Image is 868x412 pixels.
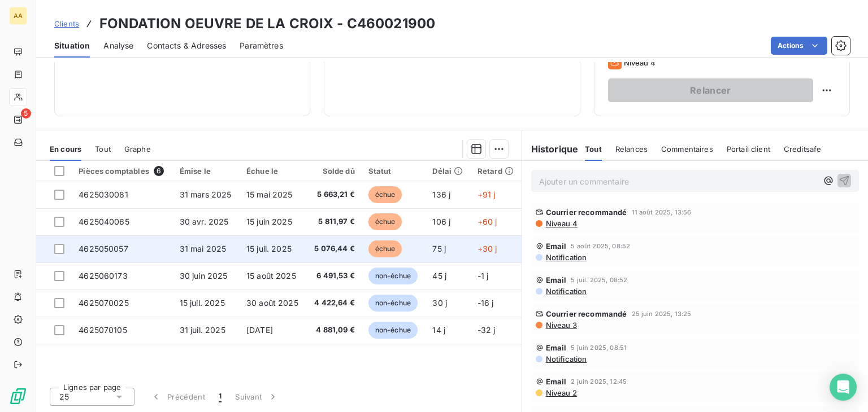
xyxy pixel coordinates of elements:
button: Relancer [608,78,813,102]
button: 1 [212,385,228,409]
span: 31 mars 2025 [180,190,232,199]
span: 5 juil. 2025, 08:52 [571,277,627,283]
button: Précédent [144,385,212,409]
span: 75 j [432,244,446,253]
span: 15 juil. 2025 [246,244,292,253]
span: Situation [54,40,90,51]
span: non-échue [368,268,418,284]
div: Solde dû [313,166,355,176]
span: 15 juin 2025 [246,217,292,226]
span: Paramètres [240,40,283,51]
span: Email [546,343,567,352]
span: [DATE] [246,325,273,335]
button: Actions [771,37,827,55]
span: Portail client [727,144,770,154]
span: 1 [219,391,222,402]
span: 5 [21,108,31,119]
span: 30 juin 2025 [180,271,228,280]
a: 5 [9,111,27,129]
div: Émise le [180,166,233,176]
span: Commentaires [661,144,713,154]
span: Tout [585,144,602,154]
span: 30 avr. 2025 [180,217,229,226]
span: 15 mai 2025 [246,190,293,199]
span: Niveau 4 [624,58,656,67]
span: non-échue [368,322,418,339]
span: Clients [54,19,79,28]
span: 106 j [432,217,450,226]
span: 30 août 2025 [246,298,298,308]
span: 4625060173 [79,271,128,280]
span: Contacts & Adresses [147,40,226,51]
span: Relances [615,144,648,154]
h3: FONDATION OEUVRE DE LA CROIX - C460021900 [99,14,435,34]
span: Courrier recommandé [546,309,627,318]
span: -32 j [478,325,496,335]
span: Niveau 3 [545,321,577,330]
span: Tout [95,144,111,154]
span: Creditsafe [784,144,822,154]
span: 5 076,44 € [313,243,355,255]
h6: Historique [522,142,579,156]
button: Suivant [228,385,285,409]
span: Email [546,377,567,386]
span: 45 j [432,271,446,280]
span: 4625030081 [79,190,128,199]
span: +60 j [478,217,497,226]
span: 25 juin 2025, 13:25 [632,310,692,317]
span: Niveau 2 [545,388,577,397]
span: 5 811,97 € [313,216,355,227]
span: -1 j [478,271,489,280]
span: Notification [545,354,587,363]
a: Clients [54,18,79,29]
span: +30 j [478,244,497,253]
span: Courrier recommandé [546,208,627,217]
span: non-échue [368,295,418,312]
div: Retard [478,166,515,176]
span: échue [368,240,402,257]
span: 4625070025 [79,298,129,308]
span: Analyse [103,40,133,51]
span: 5 663,21 € [313,189,355,200]
span: Notification [545,253,587,262]
span: 15 juil. 2025 [180,298,225,308]
span: 4625050057 [79,244,128,253]
span: échue [368,213,402,230]
span: 11 août 2025, 13:56 [632,209,692,216]
span: Email [546,242,567,251]
span: -16 j [478,298,494,308]
div: Pièces comptables [79,166,166,176]
div: AA [9,7,27,25]
div: Échue le [246,166,300,176]
span: +91 j [478,190,496,199]
span: 4 881,09 € [313,325,355,336]
span: Graphe [124,144,151,154]
span: échue [368,186,402,203]
span: 30 j [432,298,447,308]
span: 4625040065 [79,217,129,226]
div: Délai [432,166,463,176]
span: 4625070105 [79,325,127,335]
span: 15 août 2025 [246,271,296,280]
span: 136 j [432,190,450,199]
span: 31 juil. 2025 [180,325,225,335]
span: Notification [545,287,587,296]
span: 2 juin 2025, 12:45 [571,378,627,385]
span: 6 [154,166,164,176]
span: 5 juin 2025, 08:51 [571,344,627,351]
span: 25 [59,391,69,402]
span: Email [546,275,567,284]
span: Niveau 4 [545,219,578,228]
img: Logo LeanPay [9,387,27,405]
span: 6 491,53 € [313,270,355,282]
span: 5 août 2025, 08:52 [571,243,630,249]
span: 14 j [432,325,445,335]
div: Open Intercom Messenger [830,374,857,401]
span: 31 mai 2025 [180,244,227,253]
span: 4 422,64 € [313,297,355,309]
span: En cours [50,144,81,154]
div: Statut [368,166,419,176]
